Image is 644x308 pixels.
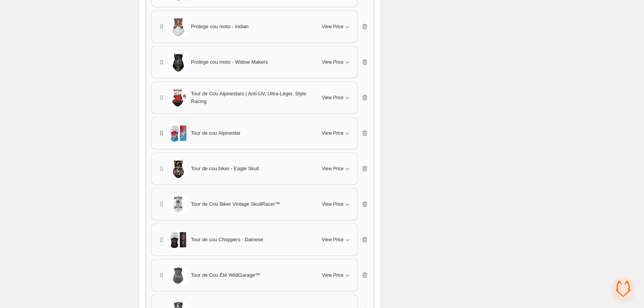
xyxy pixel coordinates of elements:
[169,230,188,249] img: Tour de cou Choppers - Dainese
[317,91,356,104] button: View Price
[169,159,188,178] img: Tour de cou biker - Eagle Skull
[169,266,188,285] img: Tour de Cou Été WildGarage™
[169,124,188,143] img: Tour de cou Alpinestar
[169,88,188,107] img: Tour de Cou Alpinestars | Anti-UV, Ultra-Léger, Style Racing
[191,165,259,173] span: Tour de cou biker - Eagle Skull
[322,166,344,172] span: View Price
[191,58,268,66] span: Protège cou moto - Widow Makers
[322,59,344,65] span: View Price
[317,234,356,246] button: View Price
[191,200,280,208] span: Tour de Cou Biker Vintage SkullRacer™
[169,52,188,72] img: Protège cou moto - Widow Makers
[191,271,260,279] span: Tour de Cou Été WildGarage™
[317,56,356,68] button: View Price
[322,272,344,278] span: View Price
[169,195,188,214] img: Tour de Cou Biker Vintage SkullRacer™
[317,269,356,281] button: View Price
[322,237,344,243] span: View Price
[191,23,249,30] span: Protege cou moto - Indian
[317,127,356,139] button: View Price
[322,201,344,207] span: View Price
[322,130,344,136] span: View Price
[191,129,241,137] span: Tour de cou Alpinestar
[191,90,313,105] span: Tour de Cou Alpinestars | Anti-UV, Ultra-Léger, Style Racing
[612,277,635,300] a: Ouvrir le chat
[322,24,344,30] span: View Price
[317,162,356,175] button: View Price
[169,17,188,36] img: Protege cou moto - Indian
[191,236,263,244] span: Tour de cou Choppers - Dainese
[317,20,356,33] button: View Price
[317,198,356,210] button: View Price
[322,95,344,101] span: View Price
